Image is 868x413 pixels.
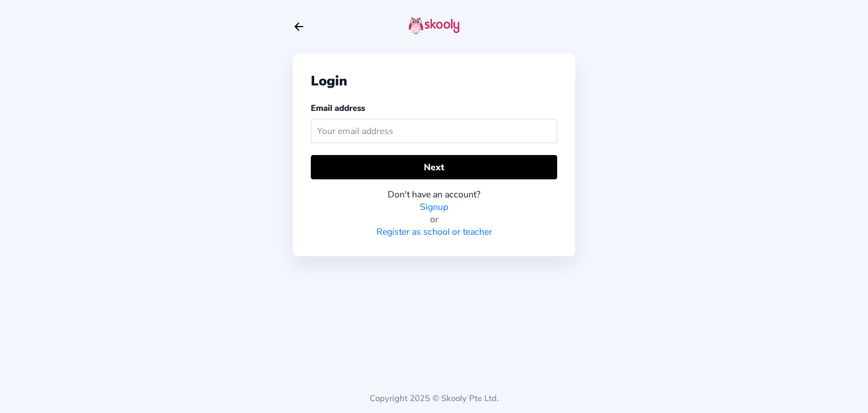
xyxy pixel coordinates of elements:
[293,20,305,33] button: arrow back outline
[311,119,557,143] input: Your email address
[311,155,557,179] button: Next
[420,201,448,213] a: Signup
[376,226,492,238] a: Register as school or teacher
[409,16,459,35] img: skooly-logo.png
[311,72,557,90] div: Login
[311,213,557,226] div: or
[311,188,557,201] div: Don't have an account?
[311,102,365,114] label: Email address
